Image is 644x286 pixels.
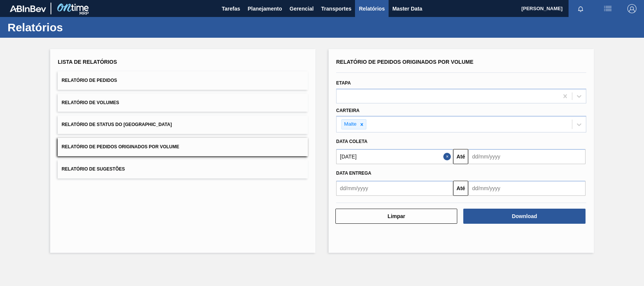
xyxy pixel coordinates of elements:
button: Close [443,149,453,164]
button: Relatório de Volumes [58,94,308,112]
span: Planejamento [247,4,282,13]
img: userActions [603,4,612,13]
label: Carteira [336,108,360,113]
span: Data coleta [336,139,367,144]
input: dd/mm/yyyy [468,181,585,196]
span: Transportes [321,4,351,13]
button: Download [463,209,585,224]
span: Master Data [392,4,422,13]
img: Logout [627,4,636,13]
button: Relatório de Status do [GEOGRAPHIC_DATA] [58,115,308,134]
button: Até [453,149,468,164]
button: Relatório de Pedidos [58,71,308,90]
button: Limpar [335,209,457,224]
input: dd/mm/yyyy [468,149,585,164]
button: Até [453,181,468,196]
img: TNhmsLtSVTkK8tSr43FrP2fwEKptu5GPRR3wAAAABJRU5ErkJggg== [10,5,46,12]
label: Etapa [336,80,351,86]
span: Tarefas [222,4,240,13]
div: Malte [342,120,358,129]
span: Lista de Relatórios [58,59,117,65]
span: Relatório de Status do [GEOGRAPHIC_DATA] [61,122,172,127]
h1: Relatórios [8,23,141,32]
span: Relatório de Pedidos Originados por Volume [61,144,179,149]
span: Gerencial [290,4,314,13]
span: Relatório de Pedidos Originados por Volume [336,59,473,65]
input: dd/mm/yyyy [336,181,453,196]
input: dd/mm/yyyy [336,149,453,164]
span: Relatório de Pedidos [61,78,117,83]
button: Relatório de Sugestões [58,160,308,178]
button: Notificações [569,3,593,14]
span: Data entrega [336,171,371,176]
span: Relatório de Sugestões [61,166,125,172]
button: Relatório de Pedidos Originados por Volume [58,138,308,156]
span: Relatório de Volumes [61,100,119,105]
span: Relatórios [359,4,384,13]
